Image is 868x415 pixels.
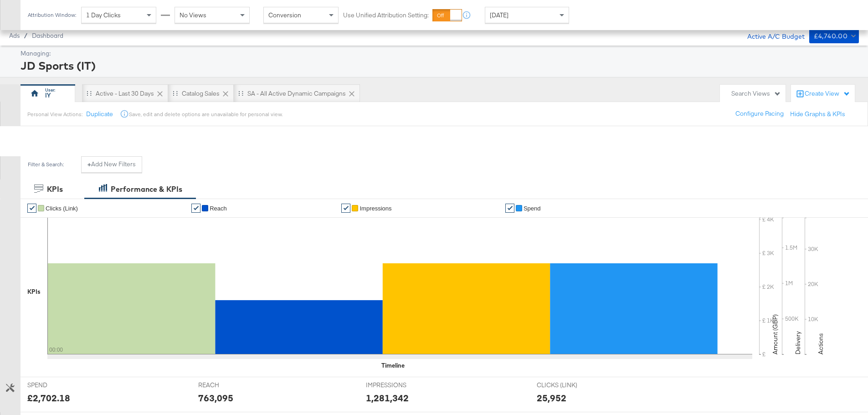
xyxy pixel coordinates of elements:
[490,11,508,19] span: [DATE]
[27,161,64,168] div: Filter & Search:
[738,29,805,42] div: Active A/C Budget
[86,110,113,118] button: Duplicate
[86,11,121,19] span: 1 Day Clicks
[381,361,405,370] div: Timeline
[21,49,857,58] div: Managing:
[46,205,78,212] span: Clicks (Link)
[341,204,350,213] a: ✔
[794,331,802,354] text: Delivery
[45,91,51,100] div: IY
[9,32,20,39] span: Ads
[111,184,182,195] div: Performance & KPIs
[20,32,32,39] span: /
[537,391,566,405] div: 25,952
[771,314,779,354] text: Amount (GBP)
[198,391,233,405] div: 763,095
[32,32,63,39] a: Dashboard
[360,205,391,212] span: Impressions
[27,204,36,213] a: ✔
[27,391,70,405] div: £2,702.18
[524,205,541,212] span: Spend
[191,204,200,213] a: ✔
[729,106,790,122] button: Configure Pacing
[21,58,857,73] div: JD Sports (IT)
[238,91,243,96] div: Drag to reorder tab
[268,11,301,19] span: Conversion
[27,287,41,296] div: KPIs
[537,381,605,389] span: CLICKS (LINK)
[790,110,845,118] button: Hide Graphs & KPIs
[81,156,142,173] button: +Add New Filters
[87,91,92,96] div: Drag to reorder tab
[817,333,825,354] text: Actions
[198,381,267,389] span: REACH
[210,205,227,212] span: Reach
[27,381,96,389] span: SPEND
[814,31,848,42] div: £4,740.00
[247,89,346,98] div: SA - All Active Dynamic Campaigns
[366,381,434,389] span: IMPRESSIONS
[366,391,409,405] div: 1,281,342
[173,91,178,96] div: Drag to reorder tab
[27,111,82,118] div: Personal View Actions:
[96,89,154,98] div: Active - Last 30 Days
[505,204,514,213] a: ✔
[805,89,850,98] div: Create View
[47,184,63,195] div: KPIs
[129,111,282,118] div: Save, edit and delete options are unavailable for personal view.
[731,89,781,98] div: Search Views
[27,12,77,18] div: Attribution Window:
[182,89,220,98] div: Catalog Sales
[343,11,429,20] label: Use Unified Attribution Setting:
[180,11,206,19] span: No Views
[87,160,91,169] strong: +
[809,29,859,43] button: £4,740.00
